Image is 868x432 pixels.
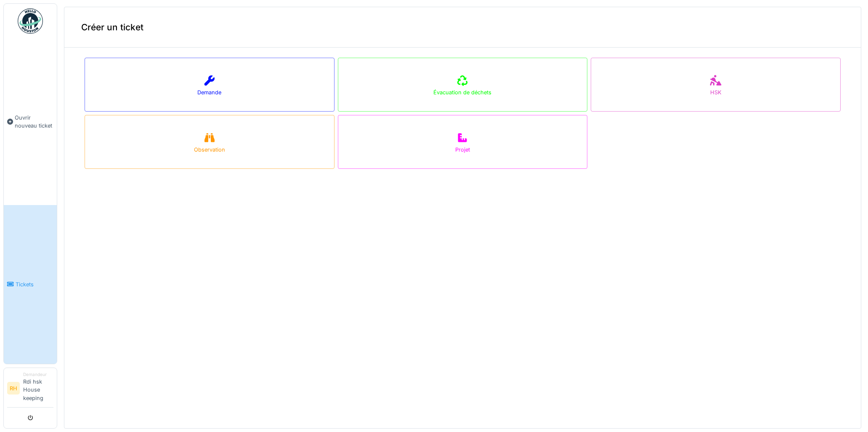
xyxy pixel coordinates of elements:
span: Tickets [16,280,53,288]
a: Ouvrir nouveau ticket [4,38,57,205]
span: Ouvrir nouveau ticket [15,114,53,130]
img: Badge_color-CXgf-gQk.svg [18,8,43,34]
div: Créer un ticket [64,7,861,48]
div: Demandeur [23,371,53,378]
li: RH [7,382,20,395]
div: Évacuation de déchets [433,88,491,96]
a: Tickets [4,205,57,364]
div: HSK [710,88,722,96]
a: RH DemandeurRdi hsk House keeping [7,371,53,408]
li: Rdi hsk House keeping [23,371,53,405]
div: Demande [197,88,221,96]
div: Projet [455,146,470,154]
div: Observation [194,146,225,154]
